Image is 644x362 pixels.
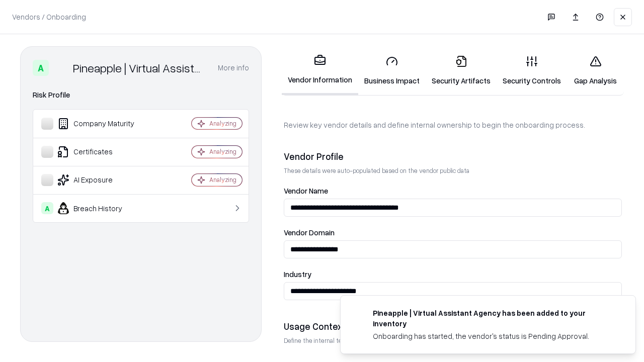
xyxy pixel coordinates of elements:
div: Vendor Profile [284,150,622,162]
div: Company Maturity [41,118,162,130]
button: More info [218,59,249,77]
div: A [33,60,49,76]
div: A [41,202,53,214]
a: Vendor Information [282,46,358,95]
div: Pineapple | Virtual Assistant Agency [73,60,206,76]
div: Risk Profile [33,89,249,101]
a: Gap Analysis [567,47,624,94]
a: Business Impact [358,47,426,94]
div: AI Exposure [41,174,162,186]
p: Define the internal team and reason for using this vendor. This helps assess business relevance a... [284,336,622,345]
div: Analyzing [209,119,236,128]
p: Review key vendor details and define internal ownership to begin the onboarding process. [284,120,622,130]
div: Pineapple | Virtual Assistant Agency has been added to your inventory [373,308,611,329]
div: Usage Context [284,320,622,332]
p: Vendors / Onboarding [12,12,86,22]
img: Pineapple | Virtual Assistant Agency [53,60,69,76]
label: Industry [284,270,622,278]
label: Vendor Domain [284,229,622,236]
a: Security Controls [497,47,567,94]
img: trypineapple.com [353,308,365,320]
a: Security Artifacts [426,47,497,94]
div: Certificates [41,146,162,158]
div: Onboarding has started, the vendor's status is Pending Approval. [373,331,611,341]
div: Analyzing [209,175,236,184]
div: Analyzing [209,147,236,156]
label: Vendor Name [284,187,622,195]
div: Breach History [41,202,162,214]
p: These details were auto-populated based on the vendor public data [284,166,622,175]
